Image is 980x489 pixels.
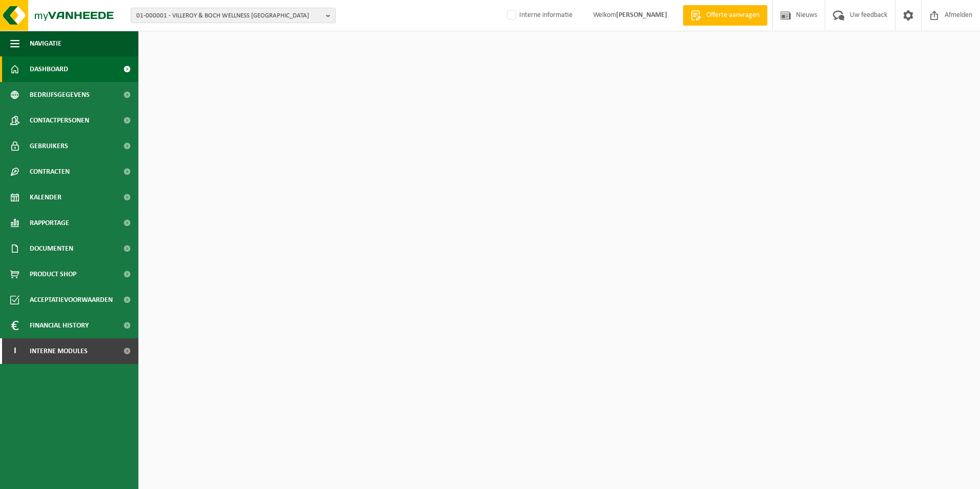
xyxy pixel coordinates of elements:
[30,261,76,287] span: Product Shop
[30,108,89,133] span: Contactpersonen
[30,159,70,185] span: Contracten
[616,11,667,19] strong: [PERSON_NAME]
[30,56,68,82] span: Dashboard
[505,8,573,23] label: Interne informatie
[704,10,762,21] span: Offerte aanvragen
[30,313,89,338] span: Financial History
[131,8,336,23] button: 01-000001 - VILLEROY & BOCH WELLNESS [GEOGRAPHIC_DATA]
[30,338,88,364] span: Interne modules
[30,287,113,313] span: Acceptatievoorwaarden
[30,133,68,159] span: Gebruikers
[136,8,322,24] span: 01-000001 - VILLEROY & BOCH WELLNESS [GEOGRAPHIC_DATA]
[30,31,62,56] span: Navigatie
[30,210,69,236] span: Rapportage
[683,5,767,26] a: Offerte aanvragen
[30,82,90,108] span: Bedrijfsgegevens
[30,236,73,261] span: Documenten
[10,338,19,364] span: I
[30,185,62,210] span: Kalender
